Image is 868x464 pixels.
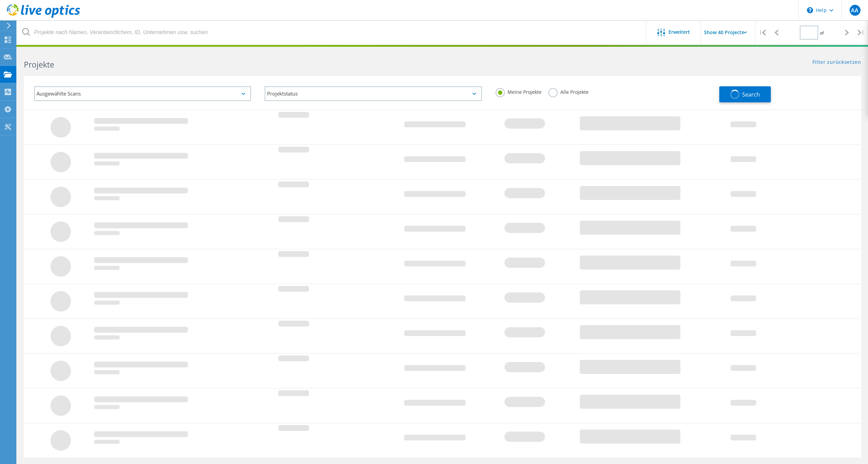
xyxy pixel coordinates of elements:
[755,20,769,45] div: |
[742,91,760,98] span: Search
[851,8,858,13] span: AA
[17,20,647,44] input: Projekte nach Namen, Verantwortlichem, ID, Unternehmen usw. suchen
[668,30,690,34] span: Erweitert
[24,59,54,70] b: Projekte
[812,60,861,66] a: Filter zurücksetzen
[496,88,542,95] label: Meine Projekte
[34,86,251,101] div: Ausgewählte Scans
[854,20,868,45] div: |
[7,14,80,19] a: Live Optics Dashboard
[265,86,482,101] div: Projektstatus
[548,88,589,95] label: Alle Projekte
[719,86,771,102] button: Search
[820,30,824,36] span: of
[807,7,813,13] svg: \n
